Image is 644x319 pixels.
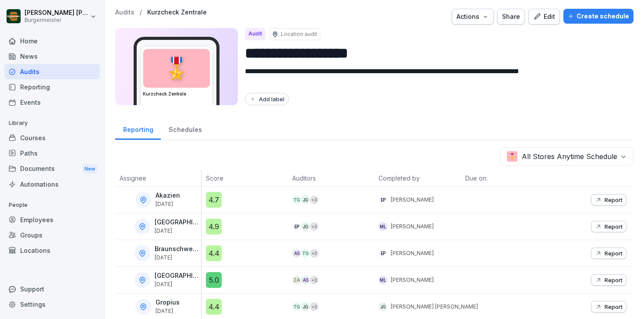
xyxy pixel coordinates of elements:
div: TG [292,302,301,311]
p: [PERSON_NAME] [PERSON_NAME] [391,303,478,311]
a: Home [4,33,100,49]
p: Library [4,116,100,130]
a: Audits [4,64,100,79]
p: / [140,9,142,16]
p: [DATE] [156,201,180,207]
div: EP [379,249,387,258]
a: News [4,49,100,64]
p: Report [605,250,623,257]
div: AS [301,276,310,284]
a: Automations [4,177,100,192]
div: JG [301,222,310,231]
div: Paths [4,145,100,161]
div: New [82,164,97,174]
div: Create schedule [568,11,629,21]
a: Reporting [115,117,161,140]
div: JG [301,195,310,204]
button: Actions [452,9,494,25]
div: JG [301,302,310,311]
a: Reporting [4,79,100,95]
div: TG [301,249,310,258]
p: Report [605,276,623,284]
a: Groups [4,227,100,243]
p: Report [605,303,623,310]
p: Braunschweig Schloß [155,245,199,253]
button: Report [591,248,626,259]
div: 4.7 [206,192,222,208]
div: 5.0 [206,272,222,288]
a: Employees [4,212,100,227]
div: + 3 [310,222,318,231]
a: Events [4,95,100,110]
button: Create schedule [563,9,633,24]
p: [DATE] [155,228,199,234]
p: Report [605,196,623,203]
p: [GEOGRAPHIC_DATA] [155,272,199,280]
p: Assignee [120,174,197,183]
div: EP [379,195,387,204]
p: [PERSON_NAME] [PERSON_NAME] [PERSON_NAME] [25,9,88,17]
a: Schedules [161,117,209,140]
p: [PERSON_NAME] [391,276,434,284]
a: Courses [4,130,100,145]
div: Support [4,281,100,297]
button: Report [591,301,626,312]
p: Gropius [156,299,180,306]
a: Kurzcheck Zentrale [147,9,207,16]
p: Score [206,174,283,183]
p: Completed by [379,174,456,183]
button: Report [591,194,626,206]
p: [PERSON_NAME] [391,223,434,230]
div: Documents [4,161,100,177]
div: ZA [292,276,301,284]
p: [DATE] [155,255,199,261]
div: + 3 [310,276,318,284]
p: Burgermeister [25,17,88,23]
button: Edit [528,9,560,25]
p: [PERSON_NAME] [391,196,434,204]
a: Locations [4,243,100,258]
p: People [4,198,100,212]
p: Location audit [281,30,317,38]
div: 4.4 [206,299,222,315]
div: 4.4 [206,245,222,261]
th: Auditors [288,170,374,187]
div: Settings [4,297,100,312]
div: EP [292,222,301,231]
div: Audit [245,28,265,40]
button: Report [591,274,626,286]
div: ML [379,276,387,284]
p: [DATE] [155,281,199,287]
p: [PERSON_NAME] [391,249,434,257]
p: Report [605,223,623,230]
div: Share [502,12,520,21]
div: ML [379,222,387,231]
div: + 3 [310,302,318,311]
div: + 3 [310,249,318,258]
th: Due on: [461,170,547,187]
div: 4.9 [206,219,222,234]
div: + 3 [310,195,318,204]
button: Add label [245,93,289,105]
div: JG [379,302,387,311]
div: Add label [249,96,284,103]
a: DocumentsNew [4,161,100,177]
a: Audits [115,9,134,16]
p: [GEOGRAPHIC_DATA] [155,219,199,226]
div: Actions [456,12,489,21]
button: Report [591,221,626,232]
